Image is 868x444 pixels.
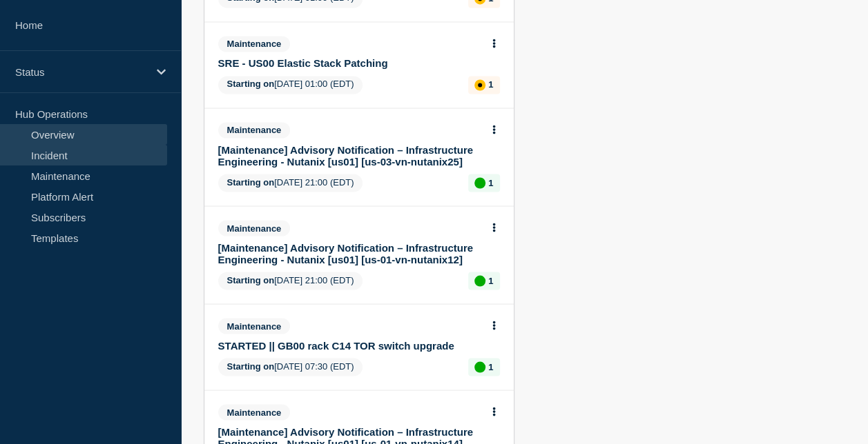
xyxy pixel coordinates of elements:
[218,404,291,420] span: Maintenance
[227,361,275,371] span: Starting on
[488,275,493,285] p: 1
[218,241,481,265] a: [Maintenance] Advisory Notification – Infrastructure Engineering - Nutanix [us01] [us-01-vn-nutan...
[218,358,363,376] span: [DATE] 07:30 (EDT)
[474,177,485,188] div: up
[218,122,291,138] span: Maintenance
[218,36,291,52] span: Maintenance
[474,79,485,90] div: affected
[218,220,291,236] span: Maintenance
[488,79,493,90] p: 1
[218,318,291,334] span: Maintenance
[218,174,363,192] span: [DATE] 21:00 (EDT)
[218,57,481,69] a: SRE - US00 Elastic Stack Patching
[227,79,275,89] span: Starting on
[218,339,481,351] a: STARTED || GB00 rack C14 TOR switch upgrade
[218,143,481,167] a: [Maintenance] Advisory Notification – Infrastructure Engineering - Nutanix [us01] [us-03-vn-nutan...
[218,76,363,94] span: [DATE] 01:00 (EDT)
[218,272,363,290] span: [DATE] 21:00 (EDT)
[15,66,148,78] p: Status
[474,275,485,286] div: up
[227,274,275,285] span: Starting on
[227,176,275,187] span: Starting on
[488,361,493,372] p: 1
[474,361,485,372] div: up
[488,177,493,188] p: 1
